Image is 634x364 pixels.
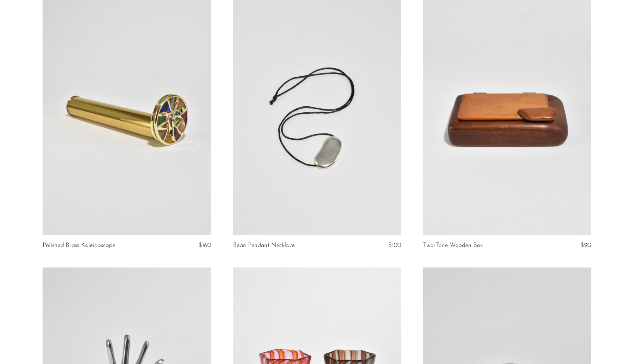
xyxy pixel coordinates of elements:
span: $100 [388,242,401,248]
span: $90 [580,242,591,248]
span: $160 [198,242,211,248]
a: Polished Brass Kaleidoscope [43,242,115,249]
a: Two-Tone Wooden Box [423,242,483,249]
a: Bean Pendant Necklace [233,242,295,249]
